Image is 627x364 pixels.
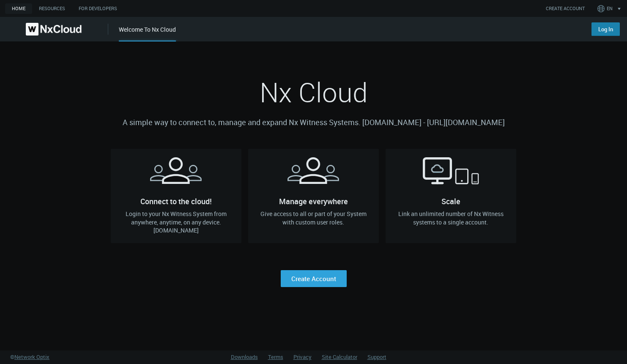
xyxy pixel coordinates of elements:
span: Nx Cloud [260,74,368,110]
div: Welcome To Nx Cloud [119,25,176,41]
a: CREATE ACCOUNT [546,5,585,12]
h2: Scale [386,149,516,201]
span: EN [607,5,613,12]
a: Site Calculator [322,353,357,361]
a: Support [367,353,386,361]
span: Network Optix [14,353,49,361]
button: EN [596,2,625,15]
h4: Login to your Nx Witness System from anywhere, anytime, on any device. [DOMAIN_NAME] [118,210,235,235]
a: Downloads [231,353,258,361]
a: ScaleLink an unlimited number of Nx Witness systems to a single account. [386,149,516,243]
a: For Developers [72,3,124,14]
h2: Manage everywhere [248,149,379,201]
h4: Link an unlimited number of Nx Witness systems to a single account. [392,210,509,226]
a: Terms [268,353,283,361]
a: Connect to the cloud!Login to your Nx Witness System from anywhere, anytime, on any device. [DOMA... [111,149,241,243]
a: ©Network Optix [10,353,49,361]
a: Manage everywhereGive access to all or part of your System with custom user roles. [248,149,379,243]
h4: Give access to all or part of your System with custom user roles. [255,210,372,226]
a: Log In [591,22,620,36]
a: Create Account [281,270,347,287]
p: A simple way to connect to, manage and expand Nx Witness Systems. [DOMAIN_NAME] - [URL][DOMAIN_NAME] [111,117,516,129]
a: Resources [32,3,72,14]
h2: Connect to the cloud! [111,149,241,201]
img: Nx Cloud logo [26,23,82,36]
a: Privacy [293,353,312,361]
a: home [5,3,32,14]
